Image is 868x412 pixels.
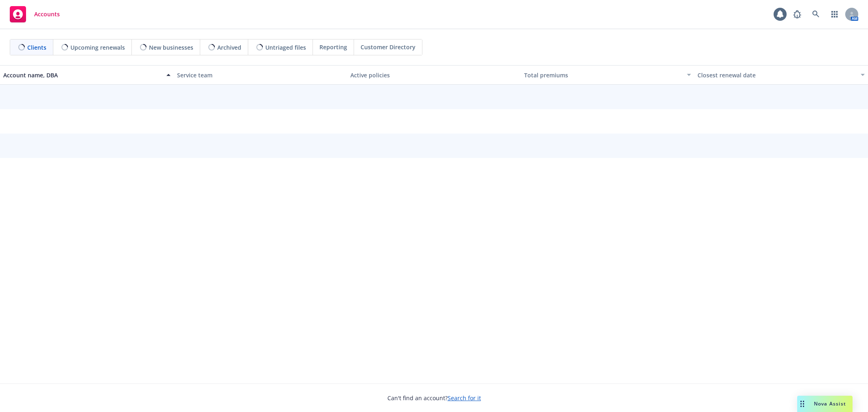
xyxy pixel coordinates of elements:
span: Archived [217,43,241,52]
a: Switch app [826,6,843,22]
button: Nova Assist [797,396,853,412]
div: Closest renewal date [697,71,856,79]
div: Account name, DBA [3,71,162,79]
span: Can't find an account? [387,394,481,402]
div: Active policies [350,71,518,79]
div: Drag to move [797,396,807,412]
span: New businesses [149,43,193,52]
button: Active policies [347,65,521,85]
a: Search [808,6,824,22]
span: Nova Assist [814,400,846,407]
span: Untriaged files [265,43,306,52]
span: Clients [27,43,46,52]
div: Total premiums [524,71,682,79]
a: Accounts [7,3,63,26]
button: Closest renewal date [694,65,868,85]
a: Report a Bug [789,6,805,22]
button: Service team [174,65,348,85]
span: Accounts [34,11,60,18]
button: Total premiums [521,65,695,85]
span: Reporting [319,43,347,51]
div: Service team [177,71,344,79]
span: Customer Directory [361,43,415,51]
a: Search for it [448,394,481,402]
span: Upcoming renewals [70,43,125,52]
